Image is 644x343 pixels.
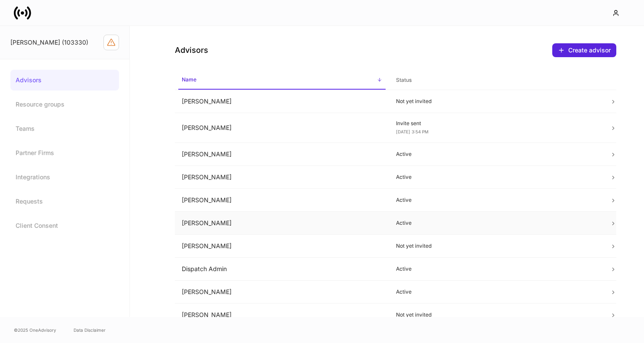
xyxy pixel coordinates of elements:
p: Active [396,288,596,295]
td: [PERSON_NAME] [175,304,389,327]
td: Dispatch Admin [175,258,389,281]
p: Not yet invited [396,243,596,249]
h6: Name [182,75,196,84]
span: Name [178,71,386,90]
p: Active [396,151,596,158]
a: Client Consent [10,215,119,236]
p: Not yet invited [396,311,596,318]
span: [DATE] 3:54 PM [396,129,428,134]
h4: Advisors [175,45,208,55]
p: Active [396,265,596,272]
span: Status [393,71,600,89]
button: Create advisor [552,43,616,57]
td: [PERSON_NAME] [175,143,389,166]
div: Create advisor [568,46,611,55]
td: [PERSON_NAME] [175,235,389,258]
p: Active [396,220,596,227]
div: [PERSON_NAME] (103330) [10,38,103,47]
a: Data Disclaimer [74,327,106,333]
span: © 2025 OneAdvisory [14,327,56,333]
td: [PERSON_NAME] [175,90,389,113]
td: [PERSON_NAME] [175,166,389,189]
a: Partner Firms [10,142,119,163]
a: Requests [10,191,119,212]
td: [PERSON_NAME] [175,281,389,304]
a: Resource groups [10,94,119,115]
p: Not yet invited [396,98,596,105]
td: [PERSON_NAME] [175,113,389,143]
h6: Status [396,76,412,84]
button: Firm configuration warnings [103,35,119,50]
p: Active [396,197,596,204]
p: Invite sent [396,120,596,127]
a: Integrations [10,167,119,188]
a: Advisors [10,70,119,91]
a: Teams [10,118,119,139]
td: [PERSON_NAME] [175,212,389,235]
p: Active [396,174,596,181]
td: [PERSON_NAME] [175,189,389,212]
